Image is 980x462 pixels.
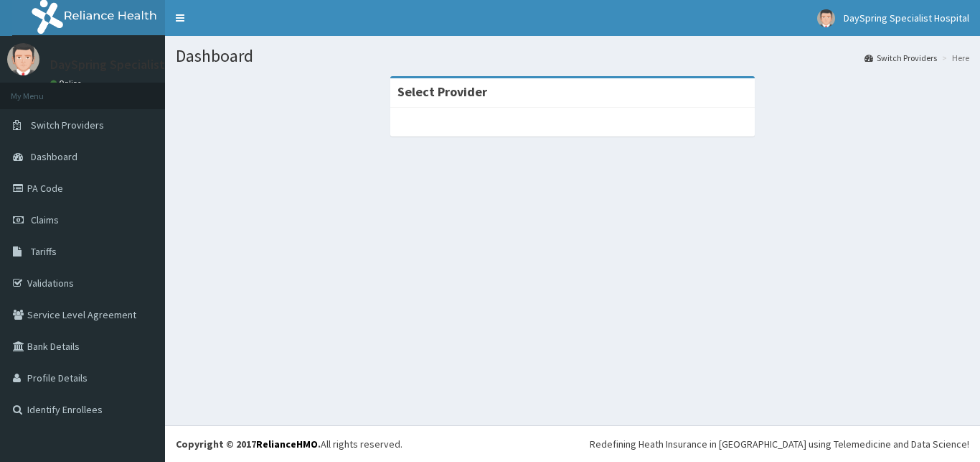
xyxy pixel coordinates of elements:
div: Redefining Heath Insurance in [GEOGRAPHIC_DATA] using Telemedicine and Data Science! [590,437,969,451]
span: DaySpring Specialist Hospital [844,11,969,24]
img: User Image [817,9,835,27]
strong: Copyright © 2017 . [176,438,321,451]
span: Switch Providers [31,119,104,131]
a: Online [50,78,85,88]
li: Here [938,52,969,64]
h1: Dashboard [176,47,969,65]
span: Tariffs [31,245,57,258]
strong: Select Provider [397,83,487,100]
p: DaySpring Specialist Hospital [50,58,215,71]
a: RelianceHMO [256,438,318,451]
img: User Image [7,43,39,75]
span: Claims [31,213,59,226]
span: Dashboard [31,150,77,163]
footer: All rights reserved. [165,425,980,462]
a: Switch Providers [864,52,937,64]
